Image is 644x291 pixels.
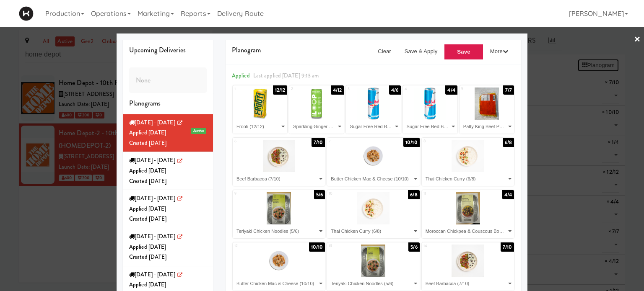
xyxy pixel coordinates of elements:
[129,280,207,290] div: Applied [DATE]
[314,190,325,199] div: 5/6
[123,114,213,152] li: [DATE] - [DATE]ActiveApplied [DATE]Created [DATE]
[329,190,373,197] div: 10
[129,270,207,280] div: [DATE] - [DATE]
[129,204,207,214] div: Applied [DATE]
[129,45,186,55] span: Upcoming Deliveries
[123,228,213,266] li: [DATE] - [DATE]Applied [DATE]Created [DATE]
[291,85,317,93] div: 2
[398,44,444,59] button: Save & Apply
[253,72,319,80] span: Last applied [DATE] 9:13 am
[403,138,420,147] div: 10/10
[483,44,515,59] button: More
[329,138,373,145] div: 7
[232,72,250,80] span: Applied
[129,166,207,176] div: Applied [DATE]
[444,44,483,60] button: Save
[634,27,641,53] a: ×
[129,242,207,252] div: Applied [DATE]
[129,138,207,149] div: Created [DATE]
[389,85,400,95] div: 4/6
[461,85,487,93] div: 5
[408,190,419,199] div: 6/8
[423,138,468,145] div: 8
[234,138,279,145] div: 6
[129,98,161,108] span: Planograms
[503,138,514,147] div: 6/8
[129,155,207,166] div: [DATE] - [DATE]
[234,242,279,250] div: 12
[408,242,419,252] div: 5/6
[423,190,468,197] div: 11
[371,44,398,59] button: Clear
[232,45,261,55] span: Planogram
[123,152,213,190] li: [DATE] - [DATE]Applied [DATE]Created [DATE]
[331,85,344,95] div: 4/12
[129,232,207,242] div: [DATE] - [DATE]
[129,252,207,263] div: Created [DATE]
[19,6,34,21] img: Micromart
[445,85,457,95] div: 4/4
[123,190,213,228] li: [DATE] - [DATE]Applied [DATE]Created [DATE]
[234,190,279,197] div: 9
[423,242,468,250] div: 14
[234,85,260,93] div: 1
[129,67,207,93] div: None
[129,193,207,204] div: [DATE] - [DATE]
[273,85,288,95] div: 12/12
[502,190,514,199] div: 4/4
[129,176,207,187] div: Created [DATE]
[309,242,325,252] div: 10/10
[312,138,325,147] div: 7/10
[348,85,373,93] div: 3
[503,85,514,95] div: 7/7
[405,85,430,93] div: 4
[501,242,514,252] div: 7/10
[129,128,207,138] div: Applied [DATE]
[329,242,373,250] div: 13
[191,128,206,134] span: Active
[129,118,207,128] div: [DATE] - [DATE]
[129,214,207,224] div: Created [DATE]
